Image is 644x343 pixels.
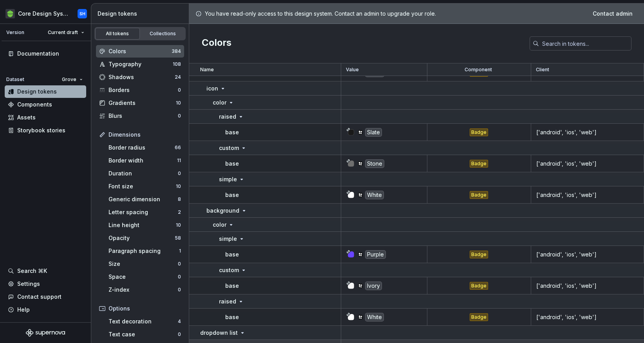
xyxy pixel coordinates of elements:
[365,313,384,321] div: White
[44,27,88,38] button: Current draft
[172,48,181,54] div: 384
[105,167,184,180] a: Duration0
[105,154,184,167] a: Border width11
[17,306,30,314] div: Help
[96,45,184,58] a: Colors384
[109,182,176,190] div: Font size
[105,283,184,296] a: Z-index0
[176,183,181,190] div: 10
[105,141,184,154] a: Border radius66
[470,313,488,321] div: Badge
[470,128,488,136] div: Badge
[17,50,59,58] div: Documentation
[219,175,237,183] p: simple
[109,221,176,229] div: Line height
[105,180,184,193] a: Font size10
[219,266,239,274] p: custom
[213,221,226,229] p: color
[465,67,492,73] p: Component
[206,85,218,92] p: icon
[98,10,186,18] div: Design tokens
[365,282,382,290] div: Ivory
[109,318,178,325] div: Text decoration
[178,87,181,93] div: 0
[109,86,178,94] div: Borders
[532,313,643,321] div: ['android', 'ios', 'web']
[532,160,643,168] div: ['android', 'ios', 'web']
[536,67,549,73] p: Client
[588,7,638,21] a: Contact admin
[365,159,384,168] div: Stone
[96,71,184,83] a: Shadows24
[532,191,643,199] div: ['android', 'ios', 'web']
[178,170,181,177] div: 0
[18,10,68,18] div: Core Design System
[62,76,76,83] span: Grove
[365,128,382,137] div: Slate
[109,73,175,81] div: Shadows
[96,97,184,109] a: Gradients10
[109,170,178,177] div: Duration
[532,128,643,136] div: ['android', 'ios', 'web']
[109,286,178,294] div: Z-index
[175,74,181,80] div: 24
[532,282,643,290] div: ['android', 'ios', 'web']
[5,278,86,290] a: Settings
[200,67,214,73] p: Name
[5,111,86,124] a: Assets
[105,245,184,257] a: Paragraph spacing1
[177,157,181,164] div: 11
[48,29,78,36] span: Current draft
[178,196,181,202] div: 8
[178,318,181,325] div: 4
[17,293,62,301] div: Contact support
[219,144,239,152] p: custom
[105,193,184,206] a: Generic dimension8
[6,76,24,83] div: Dataset
[539,36,631,51] input: Search in tokens...
[5,47,86,60] a: Documentation
[365,250,386,259] div: Purple
[219,298,236,305] p: raised
[143,31,183,37] div: Collections
[5,291,86,303] button: Contact support
[109,157,177,164] div: Border width
[219,235,237,243] p: simple
[202,36,232,51] h2: Colors
[105,206,184,218] a: Letter spacing2
[225,128,239,136] p: base
[17,267,47,275] div: Search ⌘K
[105,328,184,341] a: Text case0
[17,101,52,108] div: Components
[105,271,184,283] a: Space0
[176,100,181,106] div: 10
[109,131,181,139] div: Dimensions
[109,144,175,152] div: Border radius
[175,144,181,151] div: 66
[98,31,137,37] div: All tokens
[17,114,36,121] div: Assets
[2,5,89,22] button: Core Design SystemSH
[470,191,488,199] div: Badge
[225,251,239,258] p: base
[213,99,226,107] p: color
[96,58,184,70] a: Typography108
[206,207,239,215] p: background
[105,258,184,270] a: Size0
[470,251,488,258] div: Badge
[17,88,57,96] div: Design tokens
[109,60,173,68] div: Typography
[26,329,65,337] svg: Supernova Logo
[109,273,178,281] div: Space
[200,329,238,337] p: dropdown list
[5,85,86,98] a: Design tokens
[105,315,184,328] a: Text decoration4
[205,10,436,18] p: You have read-only access to this design system. Contact an admin to upgrade your role.
[173,61,181,67] div: 108
[5,303,86,316] button: Help
[105,219,184,231] a: Line height10
[225,160,239,168] p: base
[17,280,40,288] div: Settings
[96,110,184,122] a: Blurs0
